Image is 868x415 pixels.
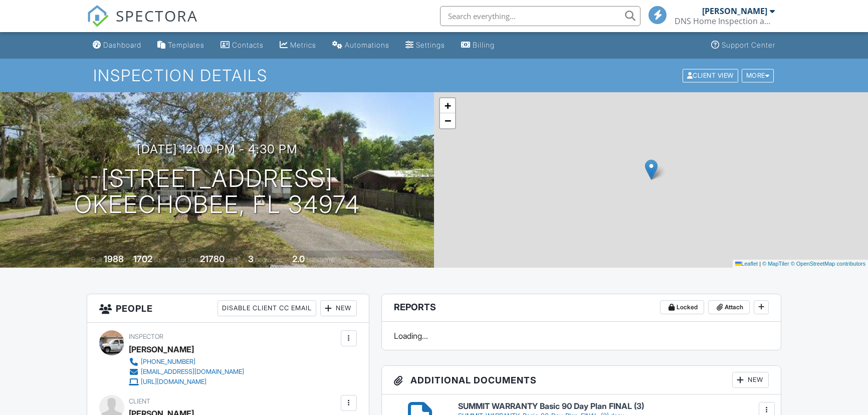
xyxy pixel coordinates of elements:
a: [EMAIL_ADDRESS][DOMAIN_NAME] [129,367,244,377]
span: | [759,261,761,267]
div: New [320,300,357,316]
div: DNS Home Inspection and Consulting [675,16,775,26]
a: Billing [457,36,499,55]
a: [URL][DOMAIN_NAME] [129,377,244,387]
div: New [732,372,769,388]
input: Search everything... [440,6,640,26]
h1: [STREET_ADDRESS] Okeechobee, FL 34974 [74,165,360,219]
a: Contacts [216,36,268,55]
div: 2.0 [292,254,305,264]
h3: People [87,294,368,323]
div: More [742,69,774,82]
div: Support Center [722,41,775,49]
a: Settings [401,36,449,55]
div: [PERSON_NAME] [702,6,767,16]
img: The Best Home Inspection Software - Spectora [87,5,109,27]
a: Templates [153,36,208,55]
div: [PHONE_NUMBER] [141,358,195,366]
div: 3 [248,254,254,264]
a: Support Center [707,36,779,55]
h3: [DATE] 12:00 pm - 4:30 pm [137,142,298,156]
a: Leaflet [735,261,758,267]
div: 1702 [133,254,152,264]
h1: Inspection Details [93,67,775,84]
a: Metrics [276,36,320,55]
a: [PHONE_NUMBER] [129,357,244,367]
a: © OpenStreetMap contributors [791,261,865,267]
div: Billing [473,41,495,49]
span: Inspector [129,333,163,340]
div: 1988 [104,254,124,264]
a: Zoom out [440,113,455,128]
div: Disable Client CC Email [218,300,316,316]
div: [EMAIL_ADDRESS][DOMAIN_NAME] [141,368,244,376]
div: Metrics [290,41,316,49]
a: Automations (Basic) [328,36,393,55]
span: − [445,114,451,127]
span: bedrooms [255,256,283,264]
a: Client View [682,71,741,79]
span: bathrooms [306,256,335,264]
div: Client View [683,69,738,82]
span: Lot Size [177,256,198,264]
div: [URL][DOMAIN_NAME] [141,378,206,386]
div: [PERSON_NAME] [129,342,194,357]
div: Templates [168,41,204,49]
div: Automations [345,41,389,49]
div: Settings [416,41,445,49]
div: Contacts [232,41,264,49]
span: SPECTORA [116,5,198,26]
span: sq. ft. [154,256,168,264]
a: SPECTORA [87,14,198,35]
span: Built [91,256,102,264]
img: Marker [645,159,658,180]
span: + [445,99,451,112]
h3: Additional Documents [382,366,781,394]
div: Dashboard [103,41,141,49]
div: 21780 [200,254,225,264]
a: © MapTiler [762,261,789,267]
a: Dashboard [89,36,145,55]
h6: SUMMIT WARRANTY Basic 90 Day Plan FINAL (3) [458,402,769,411]
span: Client [129,397,150,405]
span: sq.ft. [226,256,239,264]
a: Zoom in [440,98,455,113]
